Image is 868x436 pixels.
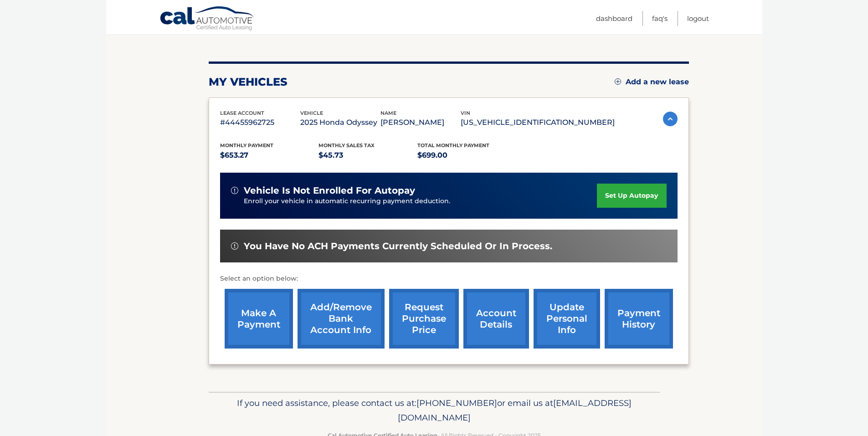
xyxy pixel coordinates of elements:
span: Total Monthly Payment [417,142,489,149]
p: [PERSON_NAME] [380,116,461,129]
a: FAQ's [652,11,668,26]
a: make a payment [225,289,293,349]
p: [US_VEHICLE_IDENTIFICATION_NUMBER] [461,116,615,129]
span: name [380,110,396,116]
h2: my vehicles [209,75,288,89]
p: 2025 Honda Odyssey [300,116,380,129]
a: Cal Automotive [159,6,255,32]
span: [EMAIL_ADDRESS][DOMAIN_NAME] [398,398,632,423]
p: If you need assistance, please contact us at: or email us at [215,396,654,425]
a: Add/Remove bank account info [298,289,385,349]
span: vin [461,110,470,116]
span: You have no ACH payments currently scheduled or in process. [244,241,552,252]
p: $699.00 [417,149,516,162]
img: alert-white.svg [231,242,238,250]
span: lease account [220,110,264,116]
img: alert-white.svg [231,187,238,194]
p: Select an option below: [220,273,678,284]
span: Monthly sales Tax [318,142,375,149]
a: request purchase price [389,289,459,349]
span: [PHONE_NUMBER] [416,398,497,408]
img: add.svg [615,78,621,85]
a: set up autopay [597,184,666,208]
a: Logout [687,11,709,26]
p: #44455962725 [220,116,300,129]
a: Add a new lease [615,77,689,87]
a: account details [463,289,529,349]
span: vehicle [300,110,323,116]
a: Dashboard [596,11,632,26]
span: Monthly Payment [220,142,273,149]
a: update personal info [534,289,600,349]
img: accordion-active.svg [663,112,678,126]
p: $653.27 [220,149,319,162]
span: vehicle is not enrolled for autopay [244,185,415,196]
p: $45.73 [318,149,417,162]
p: Enroll your vehicle in automatic recurring payment deduction. [244,196,597,206]
a: payment history [605,289,673,349]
